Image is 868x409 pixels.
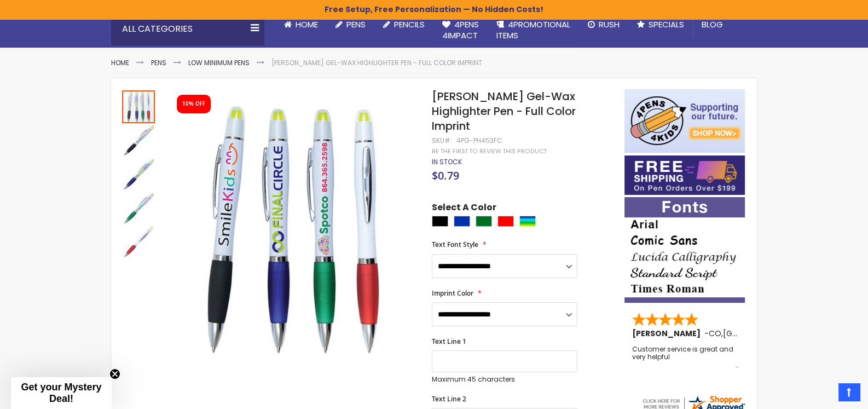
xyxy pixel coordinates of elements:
strong: SKU [432,136,452,145]
span: Home [296,19,318,30]
img: 4pens 4 kids [624,89,745,153]
span: 4PROMOTIONAL ITEMS [496,19,570,41]
span: Text Line 2 [432,394,466,404]
a: 4Pens4impact [433,13,488,48]
img: Brooke Pen Gel-Wax Highlighter Pen - Full Color Imprint [122,226,155,259]
img: Brooke Pen Gel-Wax Highlighter Pen - Full Color Imprint [122,192,155,225]
span: Text Font Style [432,240,478,249]
span: Pens [346,19,366,30]
span: Select A Color [432,201,496,216]
span: In stock [432,157,462,166]
a: Home [111,58,129,67]
span: Text Line 1 [432,337,466,346]
div: Black [432,216,448,227]
span: [PERSON_NAME] Gel-Wax Highlighter Pen - Full Color Imprint [432,89,576,134]
div: Brooke Pen Gel-Wax Highlighter Pen - Full Color Imprint [122,191,156,225]
div: Red [497,216,514,227]
span: Rush [599,19,620,30]
span: $0.79 [432,168,459,183]
a: Pens [327,13,374,37]
span: Imprint Color [432,289,473,298]
div: Availability [432,158,462,166]
div: Brooke Pen Gel-Wax Highlighter Pen - Full Color Imprint [122,157,156,191]
a: Home [275,13,327,37]
img: Free shipping on orders over $199 [624,155,745,195]
span: 4Pens 4impact [442,19,479,41]
span: Blog [702,19,723,30]
span: Specials [649,19,684,30]
a: Pencils [374,13,433,37]
span: Get your Mystery Deal! [21,382,101,404]
img: font-personalization-examples [624,197,745,303]
iframe: Google Customer Reviews [778,379,868,409]
div: Brooke Pen Gel-Wax Highlighter Pen - Full Color Imprint [122,225,155,259]
span: [PERSON_NAME] [632,328,704,339]
span: CO [709,328,721,339]
span: - , [704,328,803,339]
div: Assorted [519,216,536,227]
a: Specials [628,13,693,37]
div: All Categories [111,13,264,45]
div: Customer service is great and very helpful [632,345,738,369]
li: [PERSON_NAME] Gel-Wax Highlighter Pen - Full Color Imprint [271,59,482,67]
p: Maximum 45 characters [432,375,577,384]
span: [GEOGRAPHIC_DATA] [723,328,803,339]
a: Rush [579,13,628,37]
div: Blue [454,216,470,227]
div: Brooke Pen Gel-Wax Highlighter Pen - Full Color Imprint [122,89,156,123]
a: Low Minimum Pens [188,58,250,67]
div: 10% OFF [182,100,205,108]
a: Blog [693,13,732,37]
button: Close teaser [109,368,120,379]
div: Brooke Pen Gel-Wax Highlighter Pen - Full Color Imprint [122,123,156,157]
a: 4PROMOTIONALITEMS [488,13,579,48]
img: Brooke Pen Gel-Wax Highlighter Pen - Full Color Imprint [167,105,417,355]
div: 4PG-PH453FC [456,136,502,145]
a: Pens [151,58,166,67]
span: Pencils [394,19,425,30]
div: Get your Mystery Deal!Close teaser [11,377,112,409]
div: Green [476,216,492,227]
img: Brooke Pen Gel-Wax Highlighter Pen - Full Color Imprint [122,158,155,191]
img: Brooke Pen Gel-Wax Highlighter Pen - Full Color Imprint [122,124,155,157]
a: Be the first to review this product [432,147,547,155]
